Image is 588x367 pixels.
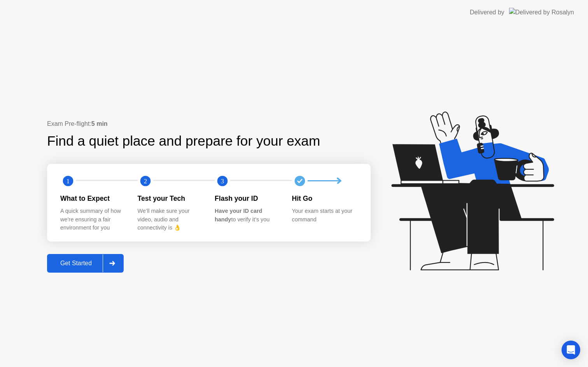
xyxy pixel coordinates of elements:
div: Open Intercom Messenger [562,341,580,359]
div: to verify it’s you [215,207,280,224]
div: Exam Pre-flight: [47,119,371,129]
button: Get Started [47,254,124,273]
b: Have your ID card handy [215,208,262,223]
b: 5 min [91,120,108,127]
div: Flash your ID [215,193,280,204]
div: Test your Tech [138,193,203,204]
div: Find a quiet place and prepare for your exam [47,131,321,151]
img: Delivered by Rosalyn [509,8,574,17]
div: Your exam starts at your command [292,207,357,224]
text: 1 [66,177,70,184]
div: We’ll make sure your video, audio and connectivity is 👌 [138,207,203,232]
div: Get Started [49,260,103,267]
text: 2 [143,177,147,184]
text: 3 [221,177,224,184]
div: Hit Go [292,193,357,204]
div: Delivered by [470,8,504,17]
div: What to Expect [60,193,125,204]
div: A quick summary of how we’re ensuring a fair environment for you [60,207,125,232]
